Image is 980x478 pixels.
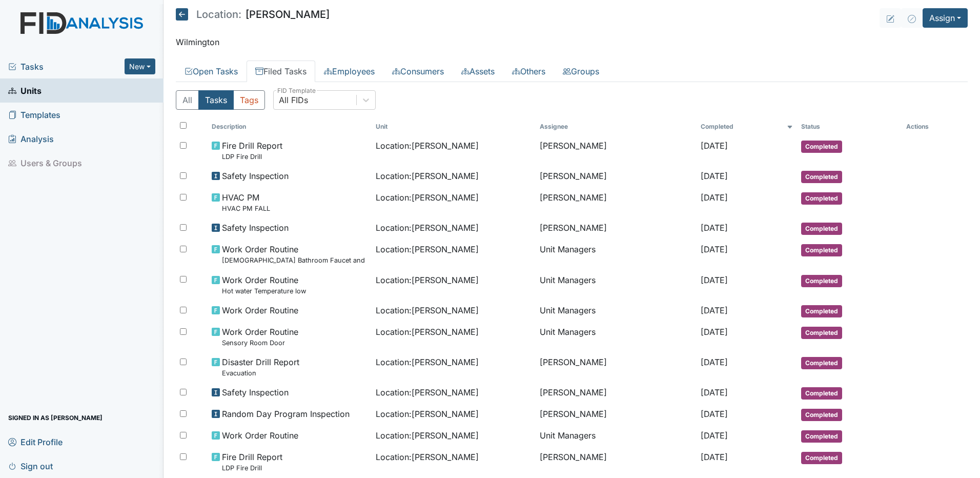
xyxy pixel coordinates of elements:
span: Safety Inspection [222,170,289,182]
span: Edit Profile [8,434,63,450]
button: New [125,58,155,74]
span: Completed [801,387,842,400]
span: Work Order Routine Hot water Temperature low [222,274,306,296]
th: Toggle SortBy [697,118,797,135]
span: [DATE] [701,327,728,337]
span: Location : [PERSON_NAME] [376,429,479,442]
td: [PERSON_NAME] [536,382,697,404]
td: [PERSON_NAME] [536,404,697,425]
a: Open Tasks [176,61,247,82]
span: Completed [801,171,842,183]
span: Location : [PERSON_NAME] [376,243,479,255]
td: [PERSON_NAME] [536,217,697,239]
button: Tags [233,90,265,110]
span: Location : [PERSON_NAME] [376,356,479,368]
span: Location : [PERSON_NAME] [376,140,479,152]
td: [PERSON_NAME] [536,352,697,382]
span: [DATE] [701,244,728,254]
span: HVAC PM HVAC PM FALL [222,191,270,213]
span: Analysis [8,131,54,147]
span: Work Order Routine [222,429,298,442]
span: [DATE] [701,357,728,367]
button: Tasks [198,90,234,110]
span: Location : [PERSON_NAME] [376,274,479,286]
span: Completed [801,275,842,287]
span: Location: [196,9,241,19]
p: Wilmington [176,36,968,48]
th: Toggle SortBy [208,118,372,135]
a: Employees [315,61,383,82]
span: [DATE] [701,192,728,203]
td: Unit Managers [536,322,697,352]
button: All [176,90,199,110]
th: Toggle SortBy [797,118,902,135]
small: HVAC PM FALL [222,204,270,213]
td: [PERSON_NAME] [536,166,697,187]
small: Evacuation [222,368,299,378]
td: Unit Managers [536,270,697,300]
th: Assignee [536,118,697,135]
span: Signed in as [PERSON_NAME] [8,410,103,426]
div: All FIDs [279,94,308,106]
small: [DEMOGRAPHIC_DATA] Bathroom Faucet and Plumbing [222,255,367,265]
span: Completed [801,452,842,464]
td: Unit Managers [536,425,697,447]
small: LDP Fire Drill [222,463,282,473]
span: Work Order Routine Sensory Room Door [222,326,298,348]
span: [DATE] [701,275,728,285]
span: Location : [PERSON_NAME] [376,170,479,182]
span: Location : [PERSON_NAME] [376,326,479,338]
td: [PERSON_NAME] [536,187,697,217]
span: Location : [PERSON_NAME] [376,191,479,204]
span: Completed [801,141,842,153]
span: [DATE] [701,409,728,419]
a: Consumers [383,61,453,82]
span: Sign out [8,458,53,474]
span: Units [8,83,42,98]
span: Completed [801,357,842,369]
input: Toggle All Rows Selected [180,122,187,129]
span: [DATE] [701,387,728,397]
small: Sensory Room Door [222,338,298,348]
span: [DATE] [701,141,728,151]
th: Actions [902,118,953,135]
span: Location : [PERSON_NAME] [376,386,479,399]
span: Completed [801,327,842,339]
span: Location : [PERSON_NAME] [376,451,479,463]
small: LDP Fire Drill [222,152,282,162]
td: [PERSON_NAME] [536,447,697,477]
span: Safety Inspection [222,222,289,234]
td: Unit Managers [536,239,697,269]
a: Filed Tasks [247,61,315,82]
span: [DATE] [701,223,728,233]
span: [DATE] [701,171,728,181]
span: [DATE] [701,452,728,462]
span: Templates [8,107,60,123]
span: Location : [PERSON_NAME] [376,304,479,316]
a: Assets [453,61,503,82]
span: Completed [801,223,842,235]
span: [DATE] [701,430,728,441]
td: Unit Managers [536,300,697,322]
small: Hot water Temperature low [222,286,306,296]
span: Location : [PERSON_NAME] [376,408,479,420]
span: Completed [801,305,842,317]
h5: [PERSON_NAME] [176,8,330,21]
a: Others [503,61,554,82]
div: Type filter [176,90,265,110]
span: Random Day Program Inspection [222,408,350,420]
a: Groups [554,61,608,82]
th: Toggle SortBy [372,118,536,135]
td: [PERSON_NAME] [536,135,697,166]
span: Work Order Routine Ladies Bathroom Faucet and Plumbing [222,243,367,265]
span: Fire Drill Report LDP Fire Drill [222,451,282,473]
span: Completed [801,244,842,256]
span: Completed [801,192,842,205]
span: [DATE] [701,305,728,315]
span: Work Order Routine [222,304,298,316]
span: Fire Drill Report LDP Fire Drill [222,140,282,162]
span: Safety Inspection [222,386,289,399]
button: Assign [923,8,968,28]
a: Tasks [8,61,125,73]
